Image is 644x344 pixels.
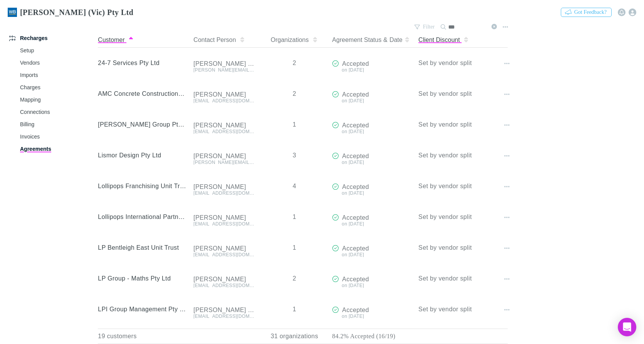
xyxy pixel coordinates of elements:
[98,109,187,140] div: [PERSON_NAME] Group Pty Ltd
[342,245,369,252] span: Accepted
[418,140,508,171] div: Set by vendor split
[12,69,102,81] a: Imports
[193,183,257,191] div: [PERSON_NAME]
[418,171,508,202] div: Set by vendor split
[332,68,412,72] div: on [DATE]
[332,222,412,226] div: on [DATE]
[193,276,257,283] div: [PERSON_NAME]
[342,153,369,159] span: Accepted
[332,99,412,103] div: on [DATE]
[12,106,102,118] a: Connections
[193,152,257,160] div: [PERSON_NAME]
[561,8,612,17] button: Got Feedback?
[260,329,329,344] div: 31 organizations
[98,78,187,109] div: AMC Concrete Constructions Pty Ltd
[12,94,102,106] a: Mapping
[332,191,412,195] div: on [DATE]
[260,263,329,294] div: 2
[332,32,381,48] button: Agreement Status
[260,78,329,109] div: 2
[12,44,102,57] a: Setup
[193,283,257,288] div: [EMAIL_ADDRESS][DOMAIN_NAME]
[193,60,257,68] div: [PERSON_NAME] & [PERSON_NAME]
[193,32,245,48] button: Contact Person
[418,48,508,78] div: Set by vendor split
[193,129,257,134] div: [EMAIL_ADDRESS][DOMAIN_NAME]
[98,140,187,171] div: Lismor Design Pty Ltd
[389,32,402,48] button: Date
[98,232,187,263] div: LP Bentleigh East Unit Trust
[193,191,257,195] div: [EMAIL_ADDRESS][DOMAIN_NAME]
[260,202,329,232] div: 1
[342,184,369,190] span: Accepted
[342,307,369,313] span: Accepted
[12,57,102,69] a: Vendors
[418,263,508,294] div: Set by vendor split
[342,122,369,129] span: Accepted
[260,294,329,325] div: 1
[193,222,257,226] div: [EMAIL_ADDRESS][DOMAIN_NAME]
[260,232,329,263] div: 1
[618,318,636,336] div: Open Intercom Messenger
[12,81,102,94] a: Charges
[98,48,187,78] div: 24-7 Services Pty Ltd
[2,32,102,44] a: Recharges
[98,32,134,48] button: Customer
[271,32,318,48] button: Organizations
[332,252,412,257] div: on [DATE]
[418,202,508,232] div: Set by vendor split
[260,48,329,78] div: 2
[193,91,257,99] div: [PERSON_NAME]
[193,99,257,103] div: [EMAIL_ADDRESS][DOMAIN_NAME]
[193,68,257,72] div: [PERSON_NAME][EMAIL_ADDRESS][DOMAIN_NAME]
[332,314,412,319] div: on [DATE]
[332,32,412,48] div: &
[98,202,187,232] div: Lollipops International Partnership
[260,140,329,171] div: 3
[193,252,257,257] div: [EMAIL_ADDRESS][DOMAIN_NAME]
[98,263,187,294] div: LP Group - Maths Pty Ltd
[332,160,412,165] div: on [DATE]
[332,283,412,288] div: on [DATE]
[98,171,187,202] div: Lollipops Franchising Unit Trust
[332,329,412,344] p: 84.2% Accepted (16/19)
[20,8,133,17] h3: [PERSON_NAME] (Vic) Pty Ltd
[418,32,469,48] button: Client Discount
[418,294,508,325] div: Set by vendor split
[342,214,369,221] span: Accepted
[193,245,257,252] div: [PERSON_NAME]
[260,109,329,140] div: 1
[3,3,138,22] a: [PERSON_NAME] (Vic) Pty Ltd
[12,130,102,143] a: Invoices
[260,171,329,202] div: 4
[98,294,187,325] div: LPI Group Management Pty Ltd
[193,306,257,314] div: [PERSON_NAME] & [PERSON_NAME]
[418,232,508,263] div: Set by vendor split
[342,276,369,282] span: Accepted
[12,118,102,130] a: Billing
[8,8,17,17] img: William Buck (Vic) Pty Ltd's Logo
[332,129,412,134] div: on [DATE]
[342,91,369,98] span: Accepted
[193,160,257,165] div: [PERSON_NAME][EMAIL_ADDRESS][DOMAIN_NAME]
[193,122,257,129] div: [PERSON_NAME]
[12,143,102,155] a: Agreements
[193,214,257,222] div: [PERSON_NAME]
[193,314,257,319] div: [EMAIL_ADDRESS][DOMAIN_NAME]
[98,329,190,344] div: 19 customers
[418,109,508,140] div: Set by vendor split
[411,22,439,32] button: Filter
[418,78,508,109] div: Set by vendor split
[342,60,369,67] span: Accepted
